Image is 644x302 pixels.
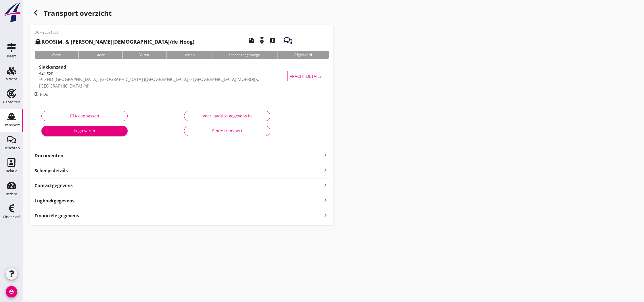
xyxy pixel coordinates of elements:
[40,91,48,97] span: ETA:
[34,38,194,46] h2: (M. & [PERSON_NAME][DEMOGRAPHIC_DATA]/de Hoog)
[34,30,194,35] p: DCP-25091006
[322,166,329,174] i: keyboard_arrow_right
[189,113,265,119] div: Voer laad/los gegevens in
[41,38,56,45] strong: ROOS
[322,152,329,158] i: keyboard_arrow_right
[3,146,20,150] div: Berichten
[34,152,322,159] strong: Documenten
[34,63,329,89] a: Slakkenzand421 tonZHD [GEOGRAPHIC_DATA], [GEOGRAPHIC_DATA] ([GEOGRAPHIC_DATA]) - [GEOGRAPHIC_DATA...
[3,123,20,127] div: Transport
[322,181,329,189] i: keyboard_arrow_right
[34,212,79,219] strong: Financiële gegevens
[290,73,322,79] span: Vracht details
[6,286,17,297] i: account_circle
[6,77,17,81] div: Vracht
[3,100,20,104] div: Capaciteit
[34,182,73,189] strong: Contactgegevens
[1,1,22,23] img: logo-small.a267ee39.svg
[243,32,259,49] i: local_gas_station
[322,211,329,219] i: keyboard_arrow_right
[189,128,265,134] div: Einde transport
[3,215,20,219] div: Financieel
[41,126,128,136] button: Ik ga varen
[264,32,281,49] i: map
[277,51,329,59] div: Afgeleverd
[254,32,270,49] i: emergency_share
[7,54,16,58] div: Kaart
[34,198,74,204] strong: Logboekgegevens
[46,128,123,134] div: Ik ga varen
[6,192,17,196] div: Inzicht
[184,126,270,136] button: Einde transport
[34,51,78,59] div: Varen
[39,64,66,70] strong: Slakkenzand
[39,70,290,76] div: 421 ton
[212,51,277,59] div: Losbon toegevoegd
[287,71,324,81] button: Vracht details
[184,111,270,121] button: Voer laad/los gegevens in
[41,111,128,121] button: ETA aanpassen
[39,76,259,89] span: ZHD [GEOGRAPHIC_DATA], [GEOGRAPHIC_DATA] ([GEOGRAPHIC_DATA]) - [GEOGRAPHIC_DATA] MOERDIJK, [GEOGR...
[34,167,68,174] strong: Scheepsdetails
[6,169,17,173] div: Relatie
[30,7,333,21] div: Transport overzicht
[122,51,166,59] div: Varen
[322,196,329,204] i: keyboard_arrow_right
[46,113,123,119] div: ETA aanpassen
[78,51,122,59] div: Laden
[166,51,212,59] div: Lossen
